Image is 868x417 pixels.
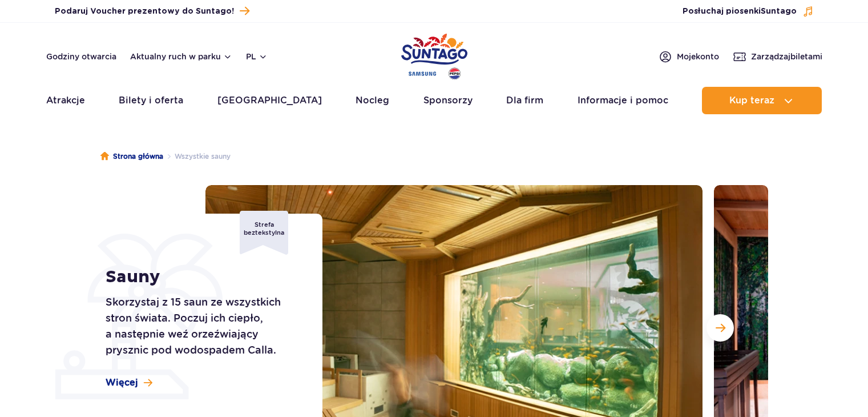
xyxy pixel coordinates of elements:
[683,6,814,17] button: Posłuchaj piosenkiSuntago
[130,52,232,61] button: Aktualny ruch w parku
[751,51,822,62] span: Zarządzaj biletami
[677,51,719,62] span: Moje konto
[106,267,297,287] h1: Sauny
[55,3,249,19] a: Podaruj Voucher prezentowy do Suntago!
[106,376,152,389] a: Więcej
[423,87,473,114] a: Sponsorzy
[729,95,774,106] span: Kup teraz
[217,87,322,114] a: [GEOGRAPHIC_DATA]
[578,87,668,114] a: Informacje i pomoc
[106,294,297,358] p: Skorzystaj z 15 saun ze wszystkich stron świata. Poczuj ich ciepło, a następnie weź orzeźwiający ...
[46,87,85,114] a: Atrakcje
[733,50,822,63] a: Zarządzajbiletami
[106,376,138,389] span: Więcej
[246,51,268,62] button: pl
[100,151,163,162] a: Strona główna
[356,87,389,114] a: Nocleg
[55,6,234,17] span: Podaruj Voucher prezentowy do Suntago!
[119,87,183,114] a: Bilety i oferta
[506,87,543,114] a: Dla firm
[659,50,719,63] a: Mojekonto
[401,29,467,81] a: Park of Poland
[702,87,822,114] button: Kup teraz
[761,7,797,15] span: Suntago
[683,6,797,17] span: Posłuchaj piosenki
[706,314,734,342] button: Następny slajd
[163,151,231,162] li: Wszystkie sauny
[240,211,288,255] div: Strefa beztekstylna
[46,51,116,62] a: Godziny otwarcia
